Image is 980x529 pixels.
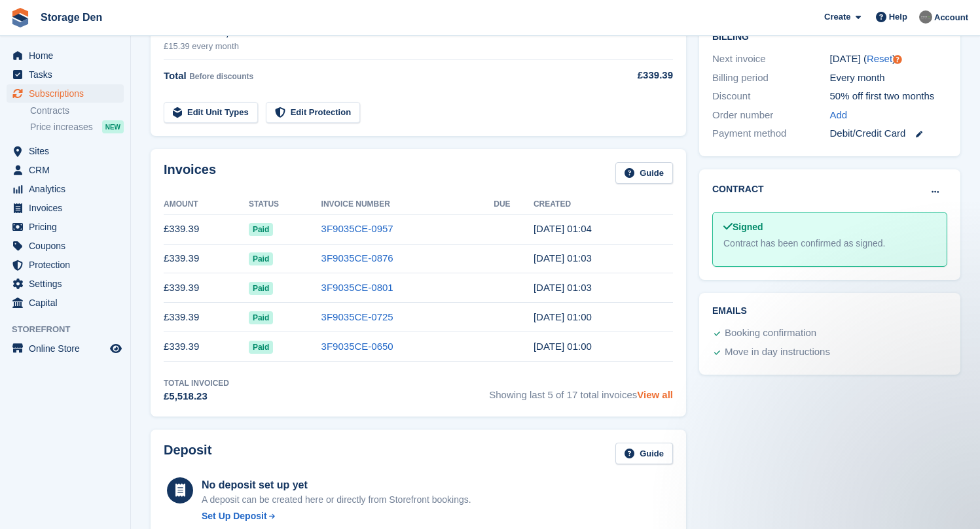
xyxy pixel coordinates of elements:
[7,180,124,198] a: menu
[12,323,130,336] span: Storefront
[102,120,124,133] div: NEW
[108,341,124,356] a: Preview store
[534,311,592,322] time: 2025-06-03 00:00:15 UTC
[7,294,124,312] a: menu
[615,443,673,464] a: Guide
[637,389,673,400] a: View all
[321,194,494,215] th: Invoice Number
[164,70,187,81] span: Total
[7,142,124,160] a: menu
[164,102,258,124] a: Edit Unit Types
[830,52,948,67] div: [DATE] ( )
[712,306,947,316] h2: Emails
[830,89,948,104] div: 50% off first two months
[723,237,936,250] div: Contract has been confirmed as signed.
[919,10,932,24] img: Brian Barbour
[489,377,673,404] span: Showing last 5 of 17 total invoices
[164,244,249,273] td: £339.39
[830,126,948,141] div: Debit/Credit Card
[29,199,107,217] span: Invoices
[712,108,830,123] div: Order number
[189,72,253,81] span: Before discounts
[29,161,107,179] span: CRM
[712,182,764,196] h2: Contract
[7,46,124,65] a: menu
[164,214,249,244] td: £339.39
[10,8,30,27] img: stora-icon-8386f47178a22dfd0bd8f6a31ec36ba5ce8667c1dd55bd0f319d3a0aa187defe.svg
[202,477,471,493] div: No deposit set up yet
[534,223,592,234] time: 2025-09-03 00:04:23 UTC
[249,311,273,324] span: Paid
[7,161,124,179] a: menu
[202,509,471,523] a: Set Up Deposit
[534,282,592,293] time: 2025-07-03 00:03:27 UTC
[29,339,107,358] span: Online Store
[321,311,393,322] a: 3F9035CE-0725
[7,339,124,358] a: menu
[202,493,471,507] p: A deposit can be created here or directly from Storefront bookings.
[30,121,93,133] span: Price increases
[615,162,673,184] a: Guide
[164,377,229,389] div: Total Invoiced
[29,294,107,312] span: Capital
[30,105,124,117] a: Contracts
[164,273,249,303] td: £339.39
[7,218,124,236] a: menu
[725,345,830,360] div: Move in day instructions
[7,84,124,103] a: menu
[7,237,124,255] a: menu
[29,237,107,255] span: Coupons
[534,252,592,264] time: 2025-08-03 00:03:03 UTC
[29,256,107,274] span: Protection
[712,89,830,104] div: Discount
[712,126,830,141] div: Payment method
[892,54,903,65] div: Tooltip anchor
[35,7,107,28] a: Storage Den
[595,68,673,83] div: £339.39
[7,275,124,293] a: menu
[7,65,124,84] a: menu
[29,275,107,293] span: Settings
[164,332,249,362] td: £339.39
[494,194,534,215] th: Due
[830,71,948,86] div: Every month
[321,341,393,352] a: 3F9035CE-0650
[712,71,830,86] div: Billing period
[164,443,211,464] h2: Deposit
[824,10,850,24] span: Create
[266,102,360,124] a: Edit Protection
[164,389,229,404] div: £5,518.23
[249,282,273,295] span: Paid
[7,256,124,274] a: menu
[934,11,968,24] span: Account
[29,46,107,65] span: Home
[202,509,267,523] div: Set Up Deposit
[164,194,249,215] th: Amount
[830,108,848,123] a: Add
[534,194,673,215] th: Created
[29,142,107,160] span: Sites
[249,341,273,354] span: Paid
[29,65,107,84] span: Tasks
[712,52,830,67] div: Next invoice
[29,218,107,236] span: Pricing
[249,194,321,215] th: Status
[29,84,107,103] span: Subscriptions
[249,252,273,265] span: Paid
[321,282,393,293] a: 3F9035CE-0801
[595,18,673,60] td: £15.39
[321,252,393,264] a: 3F9035CE-0876
[712,29,947,43] h2: Billing
[164,303,249,332] td: £339.39
[867,53,892,64] a: Reset
[30,120,124,134] a: Price increases NEW
[723,220,936,234] div: Signed
[321,223,393,234] a: 3F9035CE-0957
[164,40,595,53] div: £15.39 every month
[534,341,592,352] time: 2025-05-03 00:00:24 UTC
[164,162,216,184] h2: Invoices
[889,10,907,24] span: Help
[249,223,273,236] span: Paid
[725,326,816,341] div: Booking confirmation
[29,180,107,198] span: Analytics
